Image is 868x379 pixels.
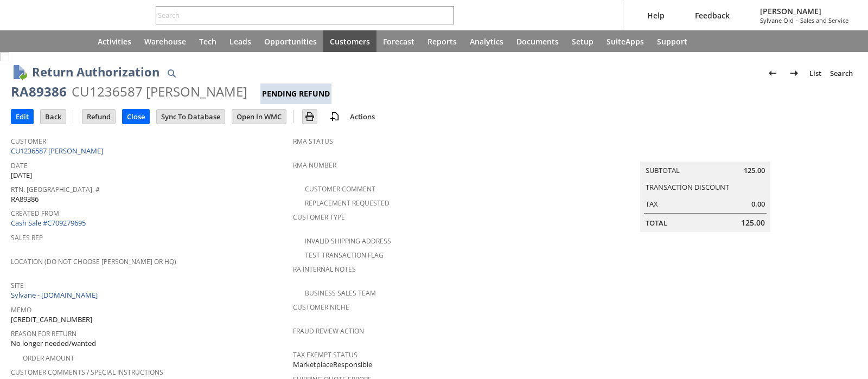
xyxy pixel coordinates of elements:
a: Test Transaction Flag [305,250,384,260]
span: 0.00 [751,199,765,209]
div: Pending Refund [260,83,331,104]
span: Customers [330,36,370,47]
input: Refund [82,110,115,124]
a: Home [65,30,91,52]
input: Back [41,110,66,124]
input: Open In WMC [232,110,286,124]
span: [PERSON_NAME] [760,6,848,16]
a: Order Amount [23,354,74,363]
div: Shortcuts [39,30,65,52]
a: Cash Sale #C709279695 [11,218,86,228]
a: SuiteApps [600,30,650,52]
span: Help [647,10,665,21]
a: Reports [421,30,463,52]
span: 125.00 [741,217,765,228]
svg: Recent Records [20,35,33,48]
span: Tech [199,36,216,47]
a: Fraud Review Action [293,326,364,336]
span: Warehouse [144,36,186,47]
a: Rtn. [GEOGRAPHIC_DATA]. # [11,185,100,194]
a: Created From [11,209,59,218]
input: Search [156,9,439,22]
h1: Return Authorization [32,63,159,81]
a: Search [826,65,857,82]
a: Site [11,281,24,290]
span: Support [657,36,687,47]
span: Setup [572,36,593,47]
a: RMA Status [293,137,333,146]
a: Actions [346,112,379,121]
a: Replacement Requested [305,198,390,208]
img: Previous [766,67,779,80]
a: Total [646,218,667,228]
span: Sales and Service [800,16,848,24]
a: Warehouse [138,30,193,52]
a: Setup [565,30,600,52]
a: Sylvane - [DOMAIN_NAME] [11,290,100,300]
span: Sylvane Old [760,16,794,24]
img: Print [303,110,316,123]
a: Opportunities [258,30,323,52]
a: Reason For Return [11,329,76,338]
span: Feedback [695,10,730,21]
a: Tech [193,30,223,52]
div: CU1236587 [PERSON_NAME] [72,83,247,100]
input: Print [303,110,317,124]
a: Date [11,161,28,170]
a: Customer Type [293,213,345,222]
a: Customer Comments / Special Instructions [11,368,163,377]
a: RMA Number [293,160,336,170]
span: Analytics [470,36,503,47]
span: Opportunities [264,36,317,47]
img: Next [788,67,801,80]
input: Edit [11,110,33,124]
a: Support [650,30,694,52]
img: Quick Find [165,67,178,80]
span: MarketplaceResponsible [293,359,372,370]
span: Reports [427,36,457,47]
a: Transaction Discount [646,182,729,192]
span: No longer needed/wanted [11,338,96,349]
span: Forecast [383,36,414,47]
a: Business Sales Team [305,288,376,298]
a: RA Internal Notes [293,265,356,274]
a: Customer [11,137,46,146]
input: Sync To Database [157,110,225,124]
span: Activities [98,36,131,47]
svg: Shortcuts [46,35,59,48]
div: RA89386 [11,83,67,100]
a: Memo [11,305,31,314]
a: Invalid Shipping Address [305,236,391,246]
span: [DATE] [11,170,32,181]
a: Customer Comment [305,184,375,194]
a: Sales Rep [11,233,43,242]
a: Leads [223,30,258,52]
svg: Search [439,9,452,22]
a: CU1236587 [PERSON_NAME] [11,146,106,156]
span: [CREDIT_CARD_NUMBER] [11,314,92,325]
a: Subtotal [646,165,680,175]
span: Leads [229,36,251,47]
svg: Home [72,35,85,48]
span: Documents [516,36,559,47]
caption: Summary [640,144,770,162]
span: SuiteApps [607,36,644,47]
a: Customers [323,30,376,52]
input: Close [123,110,149,124]
span: RA89386 [11,194,39,204]
a: Customer Niche [293,303,349,312]
span: 125.00 [744,165,765,176]
a: Documents [510,30,565,52]
a: Forecast [376,30,421,52]
a: Activities [91,30,138,52]
a: Recent Records [13,30,39,52]
a: Analytics [463,30,510,52]
a: Tax [646,199,658,209]
a: Tax Exempt Status [293,350,358,359]
a: List [805,65,826,82]
a: Location (Do Not Choose [PERSON_NAME] or HQ) [11,257,176,266]
span: - [796,16,798,24]
img: add-record.svg [328,110,341,123]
